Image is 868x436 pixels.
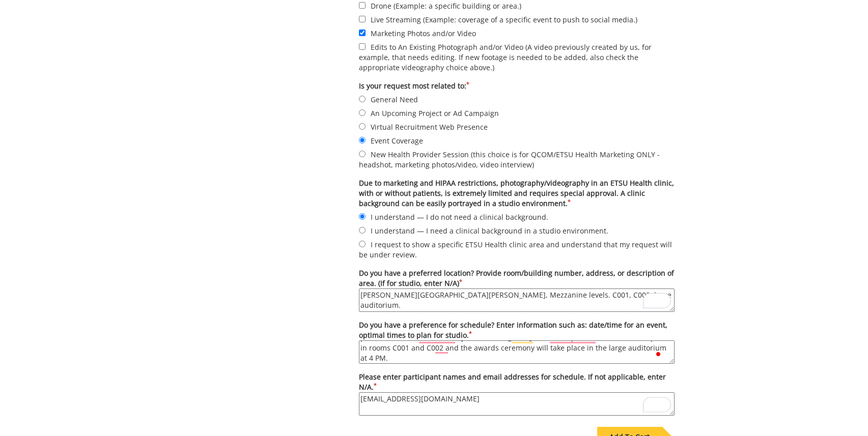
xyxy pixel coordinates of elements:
[359,41,675,73] label: Edits to An Existing Photograph and/or Video (A video previously created by us, for example, that...
[359,14,675,25] label: Live Streaming (Example: coverage of a specific event to push to social media.)
[359,211,675,222] label: I understand — I do not need a clinical background.
[359,2,366,9] input: Drone (Example: a specific building or area.)
[359,239,675,260] label: I request to show a specific ETSU Health clinic area and understand that my request will be under...
[359,109,366,116] input: An Upcoming Project or Ad Campaign
[359,137,366,143] input: Event Coverage
[359,178,675,209] label: Due to marketing and HIPAA restrictions, photography/videography in an ETSU Health clinic, with o...
[359,94,675,105] label: General Need
[359,241,366,247] input: I request to show a specific ETSU Health clinic area and understand that my request will be under...
[359,340,675,364] textarea: To enrich screen reader interactions, please activate Accessibility in Grammarly extension settings
[359,288,675,312] textarea: To enrich screen reader interactions, please activate Accessibility in Grammarly extension settings
[359,320,675,364] label: Do you have a preference for schedule? Enter information such as: date/time for an event, optimal...
[359,107,675,119] label: An Upcoming Project or Ad Campaign
[359,123,366,130] input: Virtual Recruitment Web Presence
[359,30,366,36] input: Marketing Photos and/or Video
[359,268,675,312] label: Do you have a preferred location? Provide room/building number, address, or description of area. ...
[359,225,675,236] label: I understand — I need a clinical background in a studio environment.
[359,392,675,416] textarea: To enrich screen reader interactions, please activate Accessibility in Grammarly extension settings
[359,16,366,22] input: Live Streaming (Example: coverage of a specific event to push to social media.)
[359,372,675,416] label: Please enter participant names and email addresses for schedule. If not applicable, enter N/A.
[359,227,366,234] input: I understand — I need a clinical background in a studio environment.
[359,96,366,102] input: General Need
[359,121,675,132] label: Virtual Recruitment Web Presence
[359,135,675,146] label: Event Coverage
[359,43,366,50] input: Edits to An Existing Photograph and/or Video (A video previously created by us, for example, that...
[359,81,675,91] label: Is your request most related to:
[359,213,366,220] input: I understand — I do not need a clinical background.
[359,27,675,39] label: Marketing Photos and/or Video
[359,151,366,157] input: New Health Provider Session (this choice is for QCOM/ETSU Health Marketing ONLY - headshot, marke...
[359,149,675,170] label: New Health Provider Session (this choice is for QCOM/ETSU Health Marketing ONLY - headshot, marke...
